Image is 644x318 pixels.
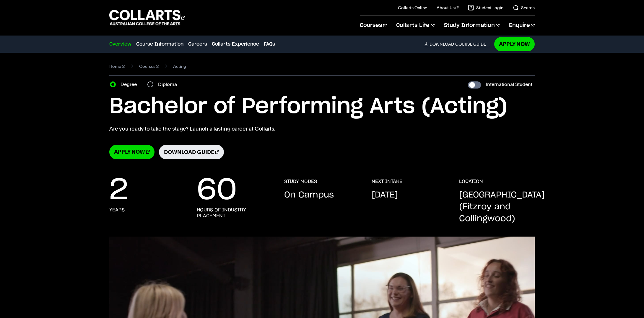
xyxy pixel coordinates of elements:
[109,41,131,48] a: Overview
[284,189,334,201] p: On Campus
[459,179,483,184] h3: LOCATION
[372,189,398,201] p: [DATE]
[109,62,125,70] a: Home
[513,5,535,11] a: Search
[509,16,535,35] a: Enquire
[109,179,128,202] p: 2
[212,41,259,48] a: Collarts Experience
[158,80,180,89] label: Diploma
[486,80,532,89] label: International Student
[136,41,183,48] a: Course Information
[109,93,535,120] h1: Bachelor of Performing Arts (Acting)
[398,5,427,11] a: Collarts Online
[360,16,387,35] a: Courses
[173,62,186,70] span: Acting
[437,5,458,11] a: About Us
[197,207,272,219] h3: hours of industry placement
[284,179,317,184] h3: STUDY MODES
[109,145,155,159] a: Apply Now
[424,41,491,47] a: DownloadCourse Guide
[264,41,275,48] a: FAQs
[372,179,402,184] h3: NEXT INTAKE
[121,80,140,89] label: Degree
[159,145,224,159] a: Download Guide
[109,207,125,213] h3: years
[109,125,535,133] p: Are you ready to take the stage? Launch a lasting career at Collarts.
[197,179,237,202] p: 60
[494,37,535,51] a: Apply Now
[430,41,454,47] span: Download
[109,9,185,26] div: Go to homepage
[444,16,500,35] a: Study Information
[188,41,207,48] a: Careers
[459,189,545,225] p: [GEOGRAPHIC_DATA] (Fitzroy and Collingwood)
[139,62,159,70] a: Courses
[396,16,434,35] a: Collarts Life
[468,5,503,11] a: Student Login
